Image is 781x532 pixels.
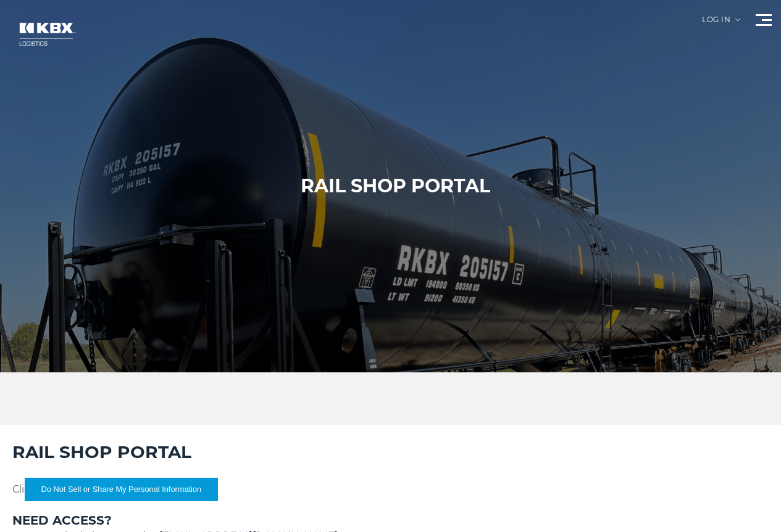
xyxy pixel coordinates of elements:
h3: NEED ACCESS? [12,512,769,529]
img: arrow [735,18,740,21]
h1: RAIL SHOP PORTAL [301,174,490,198]
h2: RAIL SHOP PORTAL [12,440,769,464]
div: Log in [702,16,740,33]
p: Click [12,482,769,497]
img: kbx logo [9,12,83,56]
button: Do Not Sell or Share My Personal Information [25,478,218,501]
